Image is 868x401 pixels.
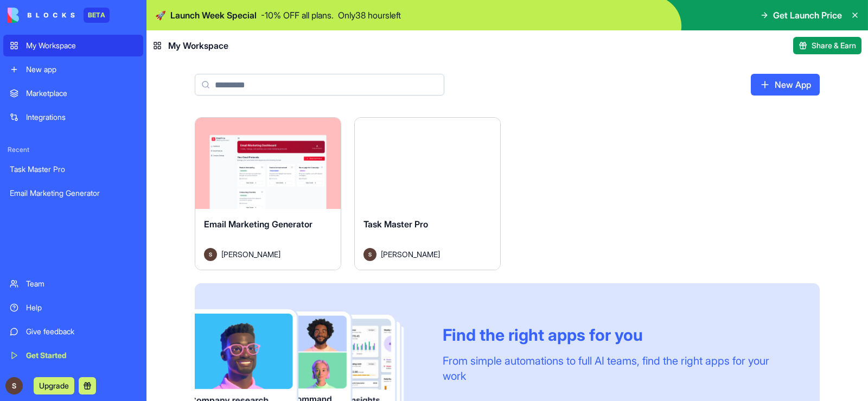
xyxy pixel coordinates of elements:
img: Avatar [363,248,376,261]
button: Upgrade [34,377,74,394]
div: Get Started [26,350,137,361]
div: From simple automations to full AI teams, find the right apps for your work [443,353,794,384]
div: BETA [84,8,110,23]
span: Share & Earn [812,40,856,51]
p: - 10 % OFF all plans. [261,9,334,22]
a: Get Started [3,345,143,366]
a: My Workspace [3,35,143,56]
a: Task Master ProAvatar[PERSON_NAME] [354,117,501,270]
div: Help [26,302,137,313]
a: Task Master Pro [3,158,143,180]
div: Email Marketing Generator [10,188,137,199]
a: Email Marketing Generator [3,182,143,204]
div: New app [26,64,137,75]
a: BETA [8,8,110,23]
span: Task Master Pro [363,219,428,230]
span: [PERSON_NAME] [381,249,440,260]
span: [PERSON_NAME] [221,249,280,260]
span: 🚀 [155,9,166,22]
span: Launch Week Special [170,9,257,22]
a: New app [3,59,143,80]
img: logo [8,8,75,23]
div: My Workspace [26,40,137,51]
div: Task Master Pro [10,164,137,175]
a: Integrations [3,106,143,128]
div: Team [26,278,137,289]
img: ACg8ocIIf0C8N3JobtjIfZ3-g6VJXR10Ybza3jmtzK3cgPnpZdM0QQ=s96-c [5,377,23,394]
div: Integrations [26,112,137,123]
div: Marketplace [26,88,137,99]
a: Email Marketing GeneratorAvatar[PERSON_NAME] [195,117,341,270]
div: Give feedback [26,326,137,337]
a: Team [3,273,143,295]
p: Only 38 hours left [338,9,401,22]
a: Upgrade [34,380,74,391]
div: Find the right apps for you [443,325,794,345]
a: New App [751,74,820,96]
a: Give feedback [3,321,143,342]
button: Share & Earn [793,37,861,54]
span: My Workspace [168,39,228,52]
a: Marketplace [3,82,143,104]
span: Recent [3,145,143,154]
a: Help [3,297,143,319]
span: Get Launch Price [773,9,842,22]
img: Avatar [204,248,217,261]
span: Email Marketing Generator [204,219,312,230]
